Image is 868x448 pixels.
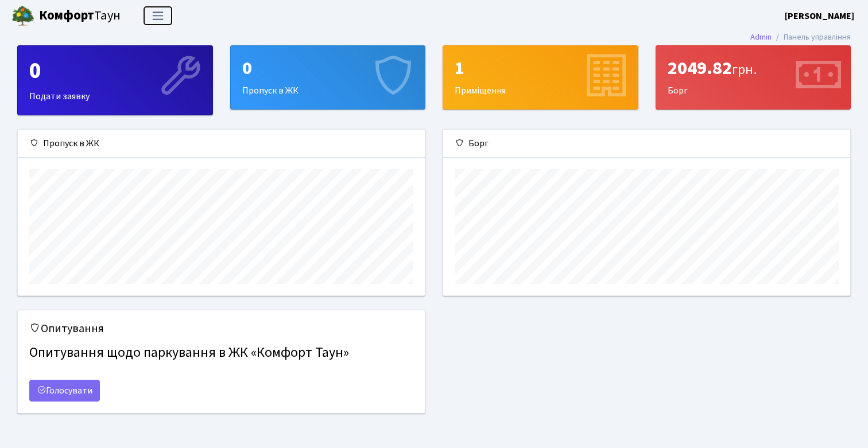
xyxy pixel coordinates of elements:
[29,322,413,336] h5: Опитування
[455,57,626,79] div: 1
[668,57,839,79] div: 2049.82
[750,31,772,43] a: Admin
[242,57,414,79] div: 0
[29,340,413,366] h4: Опитування щодо паркування в ЖК «Комфорт Таун»
[732,60,757,80] span: грн.
[785,9,854,23] a: [PERSON_NAME]
[785,10,854,22] b: [PERSON_NAME]
[39,6,121,26] span: Таун
[443,130,850,158] div: Борг
[39,6,94,25] b: Комфорт
[144,6,172,25] button: Переключити навігацію
[17,45,213,115] a: 0Подати заявку
[230,45,426,110] a: 0Пропуск в ЖК
[11,5,34,28] img: logo.png
[733,25,868,49] nav: breadcrumb
[443,45,638,110] a: 1Приміщення
[231,46,425,109] div: Пропуск в ЖК
[18,130,425,158] div: Пропуск в ЖК
[772,31,851,44] li: Панель управління
[443,46,638,109] div: Приміщення
[656,46,851,109] div: Борг
[29,380,100,402] a: Голосувати
[18,46,212,115] div: Подати заявку
[29,57,201,85] div: 0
